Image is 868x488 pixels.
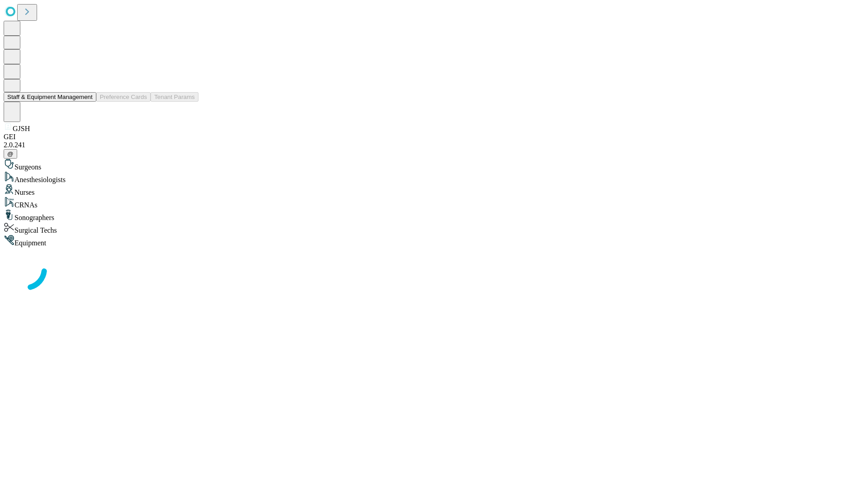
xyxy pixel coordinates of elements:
[4,171,864,184] div: Anesthesiologists
[4,92,96,102] button: Staff & Equipment Management
[7,150,14,157] span: @
[4,133,864,141] div: GEI
[4,209,864,222] div: Sonographers
[4,149,17,159] button: @
[151,92,198,102] button: Tenant Params
[13,125,30,132] span: GJSH
[4,197,864,209] div: CRNAs
[96,92,151,102] button: Preference Cards
[4,184,864,197] div: Nurses
[4,159,864,171] div: Surgeons
[4,235,864,247] div: Equipment
[4,222,864,235] div: Surgical Techs
[4,141,864,149] div: 2.0.241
